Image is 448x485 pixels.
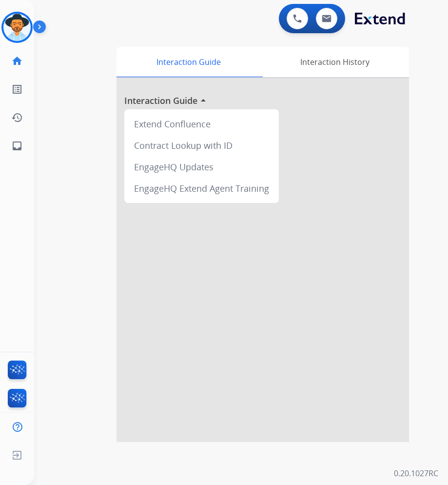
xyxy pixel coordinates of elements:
mat-icon: list_alt [11,83,23,95]
div: Interaction History [260,47,409,77]
p: 0.20.1027RC [394,467,438,479]
mat-icon: inbox [11,140,23,152]
img: avatar [3,14,31,41]
div: Extend Confluence [128,113,275,135]
div: EngageHQ Extend Agent Training [128,178,275,199]
div: Contract Lookup with ID [128,135,275,156]
mat-icon: home [11,55,23,67]
mat-icon: history [11,112,23,123]
div: Interaction Guide [117,47,260,77]
div: EngageHQ Updates [128,156,275,178]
